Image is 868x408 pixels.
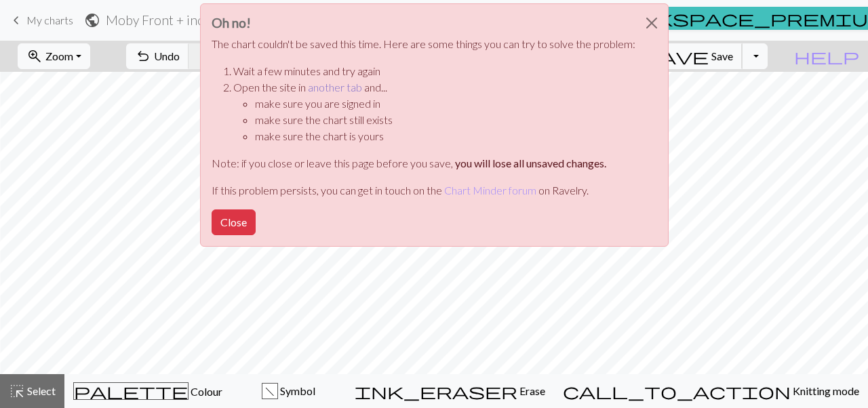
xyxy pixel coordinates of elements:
span: ink_eraser [355,382,517,401]
li: make sure the chart is yours [255,128,635,144]
button: Colour [64,374,231,408]
span: Symbol [278,384,315,397]
li: Wait a few minutes and try again [233,63,635,79]
li: make sure you are signed in [255,96,635,112]
li: make sure the chart still exists [255,112,635,128]
button: f Symbol [231,374,346,408]
h3: Oh no! [212,15,635,30]
span: palette [74,382,188,401]
span: call_to_action [563,382,791,401]
strong: you will lose all unsaved changes. [455,157,606,169]
p: If this problem persists, you can get in touch on the on Ravelry. [212,182,635,199]
span: Select [25,384,56,397]
a: another tab [308,81,362,94]
button: Erase [346,374,554,408]
span: Knitting mode [791,384,859,397]
button: Close [212,209,256,235]
span: highlight_alt [9,382,25,401]
a: Chart Minder forum [444,184,536,197]
p: Note: if you close or leave this page before you save, [212,155,635,171]
button: Close [635,4,668,42]
p: The chart couldn't be saved this time. Here are some things you can try to solve the problem: [212,36,635,52]
span: Erase [517,384,545,397]
li: Open the site in and... [233,79,635,144]
span: Colour [189,385,222,398]
button: Knitting mode [554,374,868,408]
div: f [262,384,277,400]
